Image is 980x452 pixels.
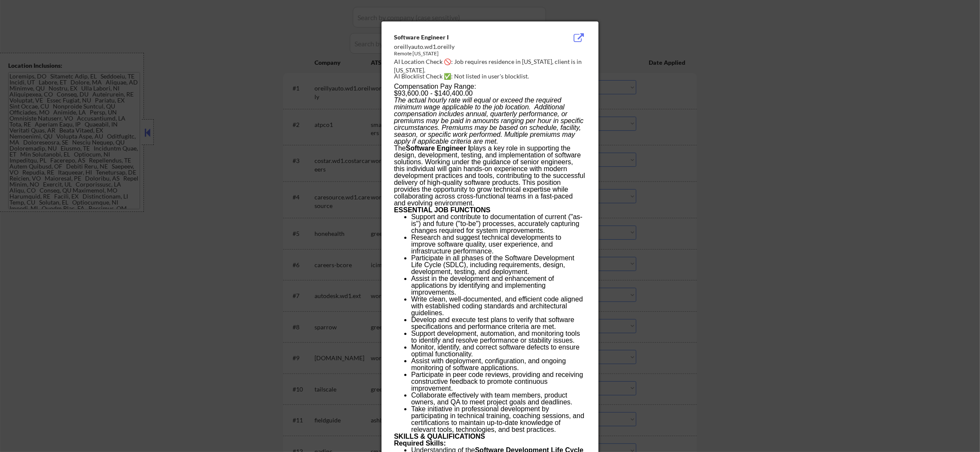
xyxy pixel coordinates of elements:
b: Required Skills: [394,440,446,447]
div: AI Blocklist Check ✅: Not listed in user's blocklist. [394,72,589,81]
p: Develop and execute test plans to verify that software specifications and performance criteria ar... [411,316,586,330]
p: Participate in all phases of the Software Development Life Cycle (SDLC), including requirements, ... [411,255,586,275]
b: ESSENTIAL JOB FUNCTIONS [394,206,491,214]
b: Software Engineer I [406,145,470,152]
b: SKILLS & QUALIFICATIONS [394,433,485,440]
p: Compensation Pay Range: [394,83,586,90]
div: Remote [US_STATE] [394,50,543,57]
div: AI Location Check 🚫: Job requires residence in [US_STATE], client is in [US_STATE]. [394,57,589,74]
p: Assist with deployment, configuration, and ongoing monitoring of software applications. [411,358,586,371]
p: Support and contribute to documentation of current ("as-is") and future ("to-be") processes, accu... [411,214,586,234]
p: Collaborate effectively with team members, product owners, and QA to meet project goals and deadl... [411,392,586,406]
p: The plays a key role in supporting the design, development, testing, and implementation of softwa... [394,145,586,207]
div: Software Engineer I [394,33,543,42]
div: oreillyauto.wd1.oreilly [394,42,543,51]
p: Take initiative in professional development by participating in technical training, coaching sess... [411,406,586,433]
p: Monitor, identify, and correct software defects to ensure optimal functionality. [411,344,586,358]
i: The actual hourly rate will equal or exceed the required minimum wage applicable to the job locat... [394,96,583,145]
p: Research and suggest technical developments to improve software quality, user experience, and inf... [411,234,586,255]
p: Assist in the development and enhancement of applications by identifying and implementing improve... [411,275,586,296]
p: Support development, automation, and monitoring tools to identify and resolve performance or stab... [411,330,586,344]
p: Participate in peer code reviews, providing and receiving constructive feedback to promote contin... [411,371,586,392]
p: Write clean, well-documented, and efficient code aligned with established coding standards and ar... [411,296,586,316]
